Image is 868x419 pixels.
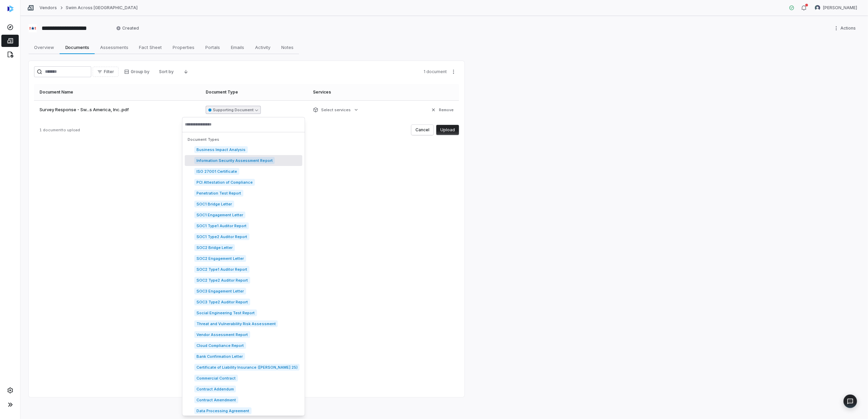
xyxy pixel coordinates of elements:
[194,331,250,338] span: Vendor Assessment Report
[194,168,239,175] span: ISO 27001 Certificate
[40,5,57,11] a: Vendors
[31,43,57,52] span: Overview
[194,222,249,229] span: SOC1 Type1 Auditor Report
[194,407,252,414] span: Data Processing Agreement
[137,43,165,52] span: Fact Sheet
[194,309,257,316] span: Social Engineering Test Report
[815,5,820,11] img: Brian Anderson avatar
[429,104,456,116] button: Remove
[185,135,302,144] div: Document Types
[40,106,129,113] span: Survey Response - Sw...s America, Inc..pdf
[34,84,202,100] th: Document Name
[194,212,246,218] span: SOC1 Engagement Letter
[155,67,178,77] button: Sort by
[252,43,273,52] span: Activity
[104,69,114,74] span: Filter
[170,43,197,52] span: Properties
[279,43,296,52] span: Notes
[63,43,92,52] span: Documents
[202,84,309,100] th: Document Type
[194,342,246,349] span: Cloud Compliance Report
[832,23,860,33] button: More actions
[194,288,246,295] span: SOC3 Engagement Letter
[194,190,243,197] span: Penetration Test Report
[194,364,300,371] span: Certificate of Liability Insurance ([PERSON_NAME] 25)
[206,106,261,114] button: Supporting Document
[436,125,459,135] button: Upload
[194,386,236,392] span: Contract Addendum
[194,277,250,284] span: SOC2 Type2 Auditor Report
[194,179,255,186] span: PCI Attestation of Compliance
[194,266,250,273] span: SOC2 Type1 Auditor Report
[194,375,238,382] span: Commercial Contract
[411,125,433,135] button: Cancel
[309,84,401,100] th: Services
[448,67,459,77] button: More actions
[823,5,857,11] span: [PERSON_NAME]
[116,26,139,31] span: Created
[228,43,247,52] span: Emails
[179,67,193,77] button: Descending
[194,244,235,251] span: SOC2 Bridge Letter
[194,201,234,207] span: SOC1 Bridge Letter
[40,128,80,132] span: 1 document to upload
[194,320,278,327] span: Threat and Vulnerability Risk Assessment
[93,67,119,77] button: Filter
[194,157,275,164] span: Information Security Assessment Report
[183,69,189,74] svg: Descending
[194,299,250,305] span: SOC3 Type2 Auditor Report
[194,353,245,360] span: Bank Confirmation Letter
[66,5,138,11] a: Swim Across [GEOGRAPHIC_DATA]
[97,43,131,52] span: Assessments
[7,5,14,12] img: svg%3e
[194,146,248,153] span: Business Impact Analysis
[120,67,154,77] button: Group by
[203,43,223,52] span: Portals
[194,233,250,240] span: SOC1 Type2 Auditor Report
[424,69,447,74] span: 1 document
[194,397,238,403] span: Contract Amendment
[194,255,246,262] span: SOC2 Engagement Letter
[811,3,861,13] button: Brian Anderson avatar[PERSON_NAME]
[311,104,361,116] button: Select services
